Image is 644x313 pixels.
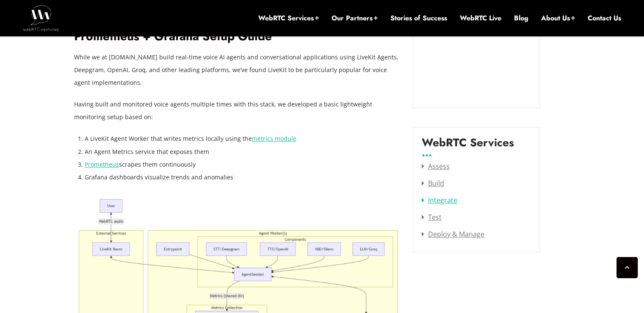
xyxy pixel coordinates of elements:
[588,14,621,23] a: Contact Us
[85,171,400,184] li: Grafana dashboards visualize trends and anomalies
[74,98,400,123] p: Having built and monitored voice agents multiple times with this stack, we developed a basic ligh...
[422,162,450,171] a: Assess
[74,29,400,44] h2: Prometheus + Grafana Setup Guide
[332,14,378,23] a: Our Partners
[390,14,447,23] a: Stories of Success
[23,5,59,31] img: WebRTC.ventures
[460,14,501,23] a: WebRTC Live
[85,145,400,158] li: An Agent Metrics service that exposes them
[422,229,484,239] a: Deploy & Manage
[541,14,575,23] a: About Us
[85,160,119,168] a: Prometheus
[422,212,442,222] a: Test
[422,136,514,156] label: WebRTC Services
[252,134,296,143] a: metrics module
[258,14,319,23] a: WebRTC Services
[85,158,400,171] li: scrapes them continuously
[74,51,400,89] p: While we at [DOMAIN_NAME] build real-time voice AI agents and conversational applications using L...
[85,132,400,145] li: A LiveKit Agent Worker that writes metrics locally using the
[514,14,528,23] a: Blog
[422,196,457,205] a: Integrate
[422,179,444,188] a: Build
